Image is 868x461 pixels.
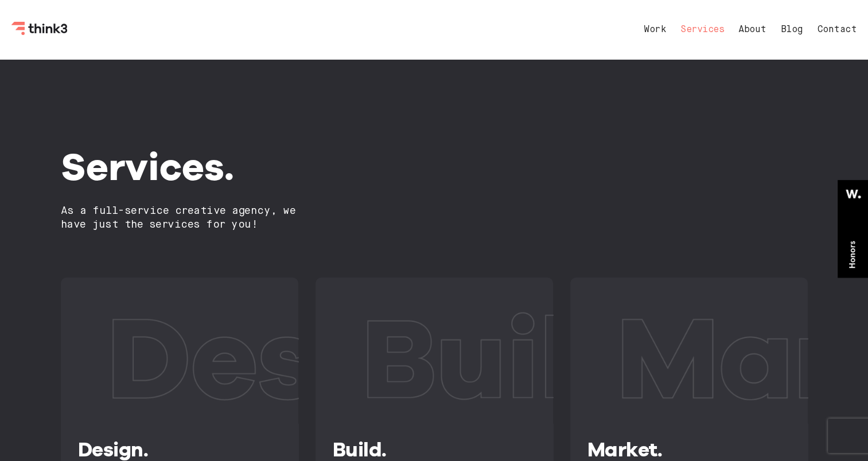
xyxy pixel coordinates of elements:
[587,437,663,461] span: Market.
[644,25,666,34] a: Work
[781,25,803,34] a: Blog
[738,25,766,34] a: About
[78,437,149,461] span: Design.
[818,25,857,34] a: Contact
[333,437,387,461] span: Build.
[61,146,298,187] h1: Services.
[680,25,724,34] a: Services
[11,26,69,37] a: Think3 Logo
[61,204,298,232] h2: As a full-service creative agency, we have just the services for you!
